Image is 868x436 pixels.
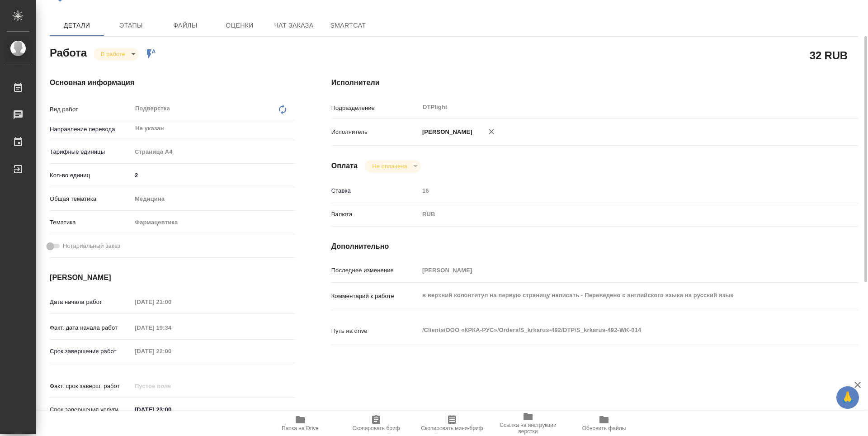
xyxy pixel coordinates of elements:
button: Скопировать бриф [338,411,414,436]
button: 🙏 [836,386,859,409]
p: Направление перевода [50,125,132,134]
div: RUB [419,207,814,222]
div: Медицина [132,191,295,207]
h2: 32 RUB [810,47,848,63]
button: Скопировать мини-бриф [414,411,490,436]
p: Срок завершения работ [50,347,132,356]
span: Чат заказа [272,20,316,31]
div: Страница А4 [132,144,295,160]
input: ✎ Введи что-нибудь [132,169,295,182]
div: В работе [94,48,139,60]
h2: Работа [50,44,87,60]
div: Фармацевтика [132,215,295,230]
p: Вид работ [50,105,132,114]
input: Пустое поле [419,184,814,197]
button: Удалить исполнителя [481,122,501,142]
p: Факт. дата начала работ [50,323,132,332]
h4: Основная информация [50,77,295,88]
p: Подразделение [331,104,419,113]
p: Последнее изменение [331,266,419,275]
button: Папка на Drive [262,411,338,436]
input: Пустое поле [419,264,814,277]
p: Ставка [331,186,419,195]
span: Папка на Drive [282,425,319,431]
h4: Оплата [331,161,358,171]
h4: Дополнительно [331,241,858,252]
input: Пустое поле [132,379,211,393]
input: ✎ Введи что-нибудь [132,403,211,416]
textarea: в верхний колонтитул на первую страницу написать - Переведено с английского языка на русский язык [419,288,814,303]
textarea: /Clients/ООО «КРКА-РУС»/Orders/S_krkarus-492/DTP/S_krkarus-492-WK-014 [419,322,814,338]
input: Пустое поле [132,345,211,358]
span: SmartCat [326,20,370,31]
span: Скопировать мини-бриф [421,425,483,431]
p: Комментарий к работе [331,292,419,301]
p: Дата начала работ [50,298,132,307]
input: Пустое поле [132,321,211,334]
span: 🙏 [840,388,855,407]
button: Не оплачена [369,162,410,170]
p: [PERSON_NAME] [419,128,472,137]
input: Пустое поле [132,295,211,308]
p: Срок завершения услуги [50,405,132,414]
div: В работе [365,160,420,172]
span: Скопировать бриф [352,425,400,431]
button: Обновить файлы [566,411,642,436]
span: Нотариальный заказ [63,242,120,251]
p: Путь на drive [331,327,419,336]
button: Ссылка на инструкции верстки [490,411,566,436]
button: В работе [98,50,128,58]
p: Тарифные единицы [50,147,132,156]
h4: Исполнители [331,77,858,88]
p: Факт. срок заверш. работ [50,382,132,391]
span: Оценки [218,20,261,31]
span: Детали [55,20,99,31]
p: Валюта [331,210,419,219]
p: Тематика [50,218,132,227]
p: Исполнитель [331,128,419,137]
span: Ссылка на инструкции верстки [495,422,561,435]
span: Этапы [109,20,153,31]
p: Кол-во единиц [50,171,132,180]
h4: [PERSON_NAME] [50,272,295,283]
span: Файлы [164,20,207,31]
span: Обновить файлы [582,425,626,431]
p: Общая тематика [50,194,132,204]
